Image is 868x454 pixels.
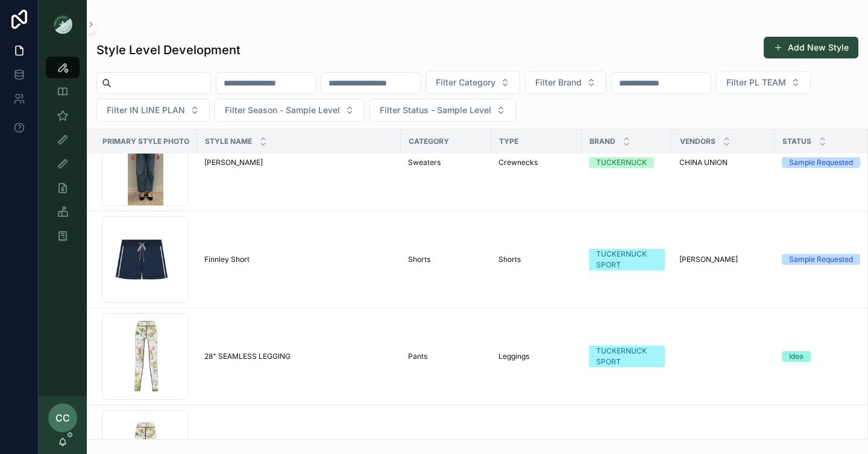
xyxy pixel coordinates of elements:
[204,158,263,167] span: [PERSON_NAME]
[764,37,858,58] button: Add New Style
[789,254,853,265] div: Sample Requested
[39,48,87,396] div: scrollable content
[215,99,365,122] button: Select Button
[205,137,252,146] span: Style Name
[679,158,728,167] span: CHINA UNION
[408,352,484,361] a: Pants
[679,255,738,264] span: [PERSON_NAME]
[789,351,804,362] div: Idea
[726,76,786,89] span: Filter PL TEAM
[679,255,767,264] a: [PERSON_NAME]
[408,158,441,167] span: Sweaters
[716,71,811,94] button: Select Button
[408,158,484,167] a: Sweaters
[204,255,250,264] span: Finnley Short
[102,137,189,146] span: Primary Style Photo
[55,411,70,425] span: CC
[525,71,606,94] button: Select Button
[596,157,647,168] div: TUCKERNUCK
[408,255,430,264] span: Shorts
[53,14,72,34] img: App logo
[498,352,529,361] span: Leggings
[589,157,665,168] a: TUCKERNUCK
[204,158,394,167] a: [PERSON_NAME]
[596,249,658,270] div: TUCKERNUCK SPORT
[204,255,394,264] a: Finnley Short
[96,99,210,122] button: Select Button
[426,71,520,94] button: Select Button
[679,158,767,167] a: CHINA UNION
[498,158,574,167] a: Crewnecks
[590,137,615,146] span: Brand
[107,104,185,116] span: Filter IN LINE PLAN
[498,255,521,264] span: Shorts
[409,137,449,146] span: Category
[499,137,518,146] span: Type
[204,352,291,361] span: 28" SEAMLESS LEGGING
[225,104,340,116] span: Filter Season - Sample Level
[680,137,715,146] span: Vendors
[596,346,658,367] div: TUCKERNUCK SPORT
[498,352,574,361] a: Leggings
[589,346,665,367] a: TUCKERNUCK SPORT
[782,137,811,146] span: Status
[380,104,491,116] span: Filter Status - Sample Level
[436,76,495,89] span: Filter Category
[589,249,665,270] a: TUCKERNUCK SPORT
[789,157,853,168] div: Sample Requested
[408,255,484,264] a: Shorts
[370,99,516,122] button: Select Button
[498,255,574,264] a: Shorts
[498,158,538,167] span: Crewnecks
[96,42,241,58] h1: Style Level Development
[204,352,394,361] a: 28" SEAMLESS LEGGING
[408,352,427,361] span: Pants
[535,76,582,89] span: Filter Brand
